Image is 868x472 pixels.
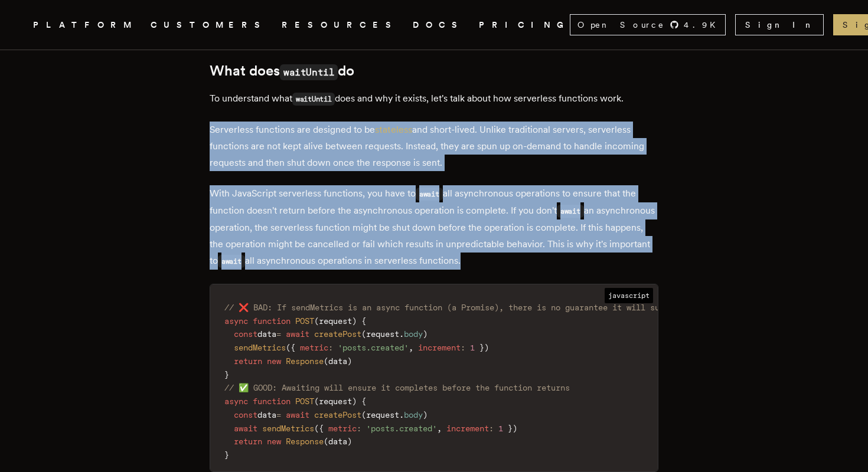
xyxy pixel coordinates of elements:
[357,424,361,433] span: :
[352,396,357,406] span: )
[328,356,347,366] span: data
[282,18,399,32] button: RESOURCES
[210,122,658,171] p: Serverless functions are designed to be and short-lived. Unlike traditional servers, serverless f...
[319,316,352,326] span: request
[276,410,281,419] span: =
[253,396,291,406] span: function
[234,343,286,352] span: sendMetrics
[218,255,245,268] code: await
[319,396,352,406] span: request
[276,329,281,339] span: =
[361,329,366,339] span: (
[513,424,517,433] span: )
[399,410,404,419] span: .
[224,316,248,326] span: async
[404,329,423,339] span: body
[319,424,324,433] span: {
[286,410,309,419] span: await
[291,343,295,352] span: {
[314,316,319,326] span: (
[366,410,399,419] span: request
[257,410,276,419] span: data
[735,14,824,35] a: Sign In
[286,343,291,352] span: (
[557,205,584,218] code: await
[347,356,352,366] span: )
[413,18,465,32] a: DOCS
[295,316,314,326] span: POST
[418,343,461,352] span: increment
[328,437,347,446] span: data
[224,396,248,406] span: async
[314,410,361,419] span: createPost
[324,356,328,366] span: (
[498,424,503,433] span: 1
[267,356,281,366] span: new
[234,356,262,366] span: return
[338,343,409,352] span: 'posts.created'
[234,410,257,419] span: const
[267,437,281,446] span: new
[409,343,413,352] span: ,
[262,424,314,433] span: sendMetrics
[286,437,324,446] span: Response
[295,396,314,406] span: POST
[484,343,489,352] span: )
[314,424,319,433] span: (
[234,424,257,433] span: await
[577,19,665,31] span: Open Source
[234,329,257,339] span: const
[684,19,723,31] span: 4.9 K
[151,18,267,32] a: CUSTOMERS
[257,329,276,339] span: data
[328,424,357,433] span: metric
[366,329,399,339] span: request
[280,64,338,80] code: waitUntil
[375,124,412,135] a: stateless
[404,410,423,419] span: body
[361,396,366,406] span: {
[423,410,428,419] span: )
[461,343,465,352] span: :
[286,356,324,366] span: Response
[366,424,437,433] span: 'posts.created'
[292,93,335,106] code: waitUntil
[210,185,658,270] p: With JavaScript serverless functions, you have to all asynchronous operations to ensure that the ...
[314,329,361,339] span: createPost
[489,424,494,433] span: :
[224,303,683,312] span: // ❌ BAD: If sendMetrics is an async function (a Promise), there is no guarantee it will succeed
[446,424,489,433] span: increment
[314,396,319,406] span: (
[470,343,475,352] span: 1
[347,437,352,446] span: )
[479,18,570,32] a: PRICING
[423,329,428,339] span: )
[253,316,291,326] span: function
[234,437,262,446] span: return
[300,343,328,352] span: metric
[210,63,658,81] h2: What does do
[324,437,328,446] span: (
[328,343,333,352] span: :
[399,329,404,339] span: .
[224,370,229,379] span: }
[210,90,658,107] p: To understand what does and why it exists, let's talk about how serverless functions work.
[605,288,653,303] span: javascript
[437,424,442,433] span: ,
[352,316,357,326] span: )
[33,18,136,32] button: PLATFORM
[361,316,366,326] span: {
[508,424,513,433] span: }
[361,410,366,419] span: (
[224,450,229,460] span: }
[224,383,570,392] span: // ✅ GOOD: Awaiting will ensure it completes before the function returns
[479,343,484,352] span: }
[416,188,443,201] code: await
[286,329,309,339] span: await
